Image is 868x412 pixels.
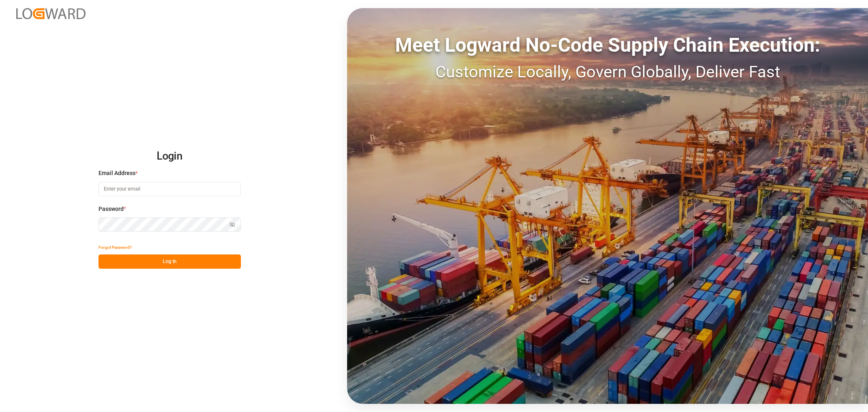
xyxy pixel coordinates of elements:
[347,60,868,84] div: Customize Locally, Govern Globally, Deliver Fast
[98,169,136,178] span: Email Address
[98,205,124,213] span: Password
[98,182,241,196] input: Enter your email
[98,254,241,269] button: Log In
[98,143,241,169] h2: Login
[98,240,132,254] button: Forgot Password?
[347,31,868,60] div: Meet Logward No-Code Supply Chain Execution:
[16,8,85,19] img: Logward_new_orange.png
